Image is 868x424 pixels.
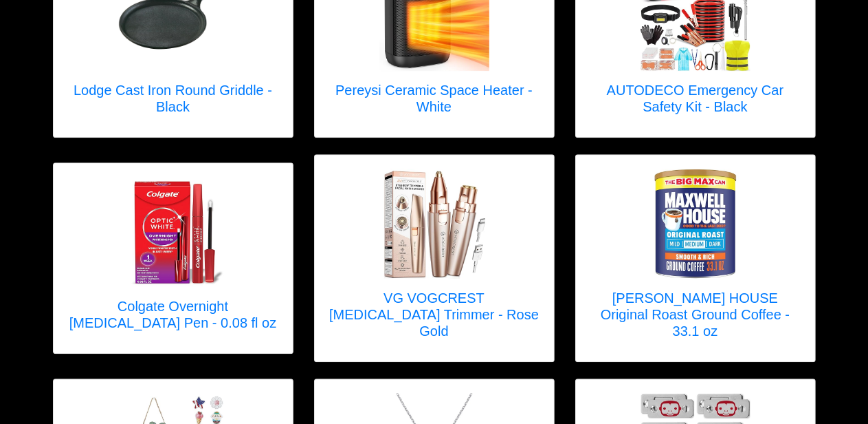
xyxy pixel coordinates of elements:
img: VG VOGCREST Facial Hair Trimmer - Rose Gold [379,169,489,279]
a: Colgate Overnight Teeth Whitening Pen - 0.08 fl oz Colgate Overnight [MEDICAL_DATA] Pen - 0.08 fl oz [67,177,279,339]
h5: [PERSON_NAME] HOUSE Original Roast Ground Coffee - 33.1 oz [590,290,801,339]
a: VG VOGCREST Facial Hair Trimmer - Rose Gold VG VOGCREST [MEDICAL_DATA] Trimmer - Rose Gold [329,169,540,348]
h5: Pereysi Ceramic Space Heater - White [329,82,540,115]
h5: Colgate Overnight [MEDICAL_DATA] Pen - 0.08 fl oz [67,298,279,331]
img: Colgate Overnight Teeth Whitening Pen - 0.08 fl oz [118,177,228,287]
h5: Lodge Cast Iron Round Griddle - Black [67,82,279,115]
a: MAXWELL HOUSE Original Roast Ground Coffee - 33.1 oz [PERSON_NAME] HOUSE Original Roast Ground Co... [590,169,801,348]
h5: VG VOGCREST [MEDICAL_DATA] Trimmer - Rose Gold [329,290,540,339]
img: MAXWELL HOUSE Original Roast Ground Coffee - 33.1 oz [641,169,750,279]
h5: AUTODECO Emergency Car Safety Kit - Black [590,82,801,115]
